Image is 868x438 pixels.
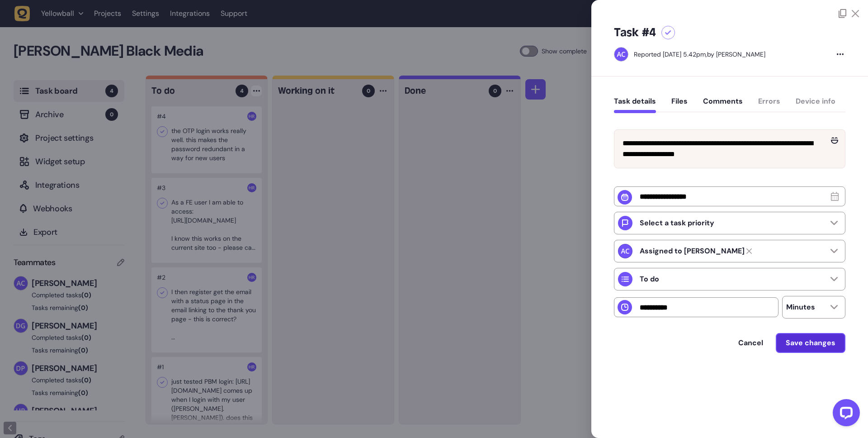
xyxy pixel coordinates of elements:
[786,338,835,348] span: Save changes
[729,334,772,352] button: Cancel
[738,338,763,348] span: Cancel
[640,247,745,256] strong: Ameet Chohan
[634,50,765,59] div: by [PERSON_NAME]
[640,275,659,284] p: To do
[826,395,863,433] iframe: LiveChat chat widget
[776,333,845,353] button: Save changes
[614,48,628,61] img: Ameet Chohan
[671,97,688,113] button: Files
[703,97,743,113] button: Comments
[614,97,656,113] button: Task details
[786,303,815,312] p: Minutes
[640,219,714,228] p: Select a task priority
[634,50,707,58] div: Reported [DATE] 5.42pm,
[614,25,656,40] h5: Task #4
